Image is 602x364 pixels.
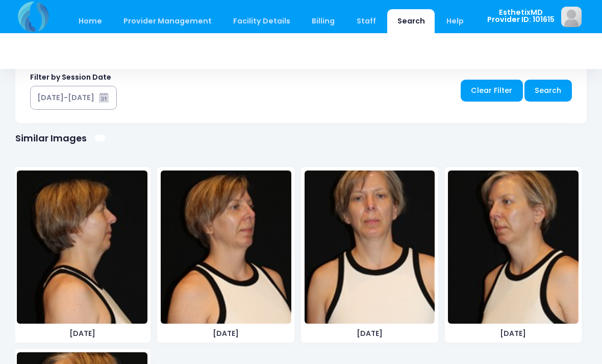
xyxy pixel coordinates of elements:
[561,7,582,27] img: image
[17,171,147,324] img: image
[68,9,112,33] a: Home
[305,171,435,324] img: image
[524,80,572,102] a: Search
[346,9,386,33] a: Staff
[305,328,435,339] span: [DATE]
[113,9,221,33] a: Provider Management
[15,133,87,143] h1: Similar Images
[437,9,474,33] a: Help
[448,171,579,324] img: image
[161,171,291,324] img: image
[448,328,579,339] span: [DATE]
[161,328,291,339] span: [DATE]
[30,72,111,83] label: Filter by Session Date
[387,9,435,33] a: Search
[302,9,345,33] a: Billing
[17,328,147,339] span: [DATE]
[37,92,94,103] div: [DATE]-[DATE]
[461,80,523,102] a: Clear Filter
[487,9,555,23] span: EsthetixMD Provider ID: 101615
[223,9,300,33] a: Facility Details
